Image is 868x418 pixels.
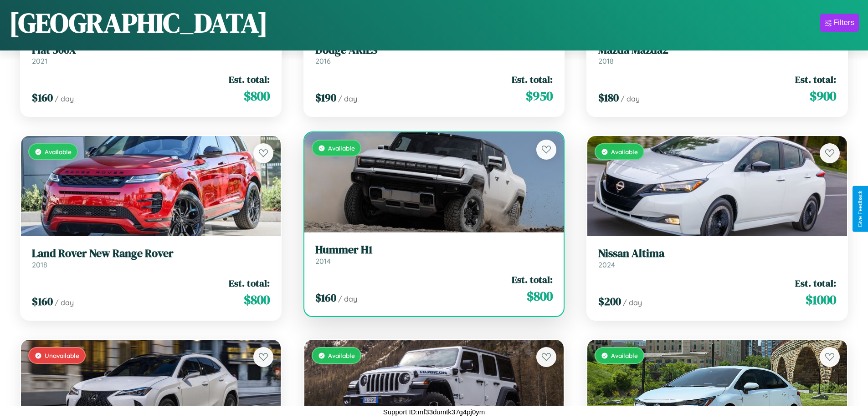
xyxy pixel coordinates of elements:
[315,243,553,266] a: Hummer H12014
[328,144,355,152] span: Available
[810,87,836,105] span: $ 900
[315,90,336,105] span: $ 190
[833,18,854,27] div: Filters
[598,90,619,105] span: $ 180
[45,148,72,156] span: Available
[328,352,355,359] span: Available
[45,352,79,359] span: Unavailable
[820,14,859,32] button: Filters
[315,56,331,65] span: 2016
[315,243,553,257] h3: Hummer H1
[621,94,640,103] span: / day
[527,287,553,305] span: $ 800
[857,191,863,227] div: Give Feedback
[598,247,836,260] h3: Nissan Altima
[55,298,74,307] span: / day
[611,148,638,156] span: Available
[244,291,270,309] span: $ 800
[229,73,270,86] span: Est. total:
[338,94,357,103] span: / day
[55,94,74,103] span: / day
[32,44,270,66] a: Fiat 500X2021
[32,260,47,269] span: 2018
[244,87,270,105] span: $ 800
[9,4,268,41] h1: [GEOGRAPHIC_DATA]
[598,260,615,269] span: 2024
[526,87,553,105] span: $ 950
[512,73,553,86] span: Est. total:
[795,277,836,290] span: Est. total:
[795,73,836,86] span: Est. total:
[598,247,836,269] a: Nissan Altima2024
[32,247,270,260] h3: Land Rover New Range Rover
[611,352,638,359] span: Available
[315,44,553,66] a: Dodge ARIES2016
[32,247,270,269] a: Land Rover New Range Rover2018
[598,44,836,66] a: Mazda Mazda22018
[383,406,485,418] p: Support ID: mf33dumtk37g4pj0ym
[315,290,336,305] span: $ 160
[598,294,621,309] span: $ 200
[32,90,53,105] span: $ 160
[32,294,53,309] span: $ 160
[623,298,642,307] span: / day
[338,294,357,303] span: / day
[598,56,614,65] span: 2018
[229,277,270,290] span: Est. total:
[32,56,47,65] span: 2021
[512,273,553,286] span: Est. total:
[806,291,836,309] span: $ 1000
[315,257,331,266] span: 2014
